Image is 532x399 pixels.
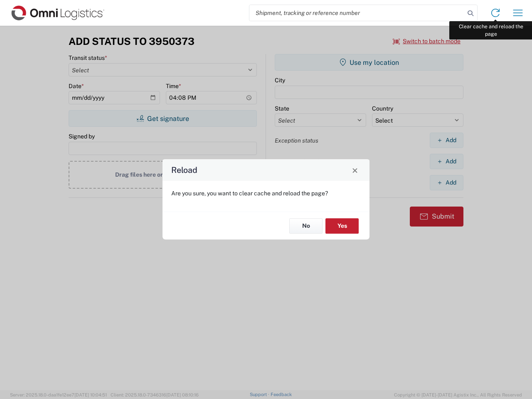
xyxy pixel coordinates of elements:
button: Close [349,164,361,176]
input: Shipment, tracking or reference number [249,5,465,21]
button: No [289,218,323,234]
h4: Reload [171,164,197,176]
p: Are you sure, you want to clear cache and reload the page? [171,190,361,197]
button: Yes [325,218,359,234]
